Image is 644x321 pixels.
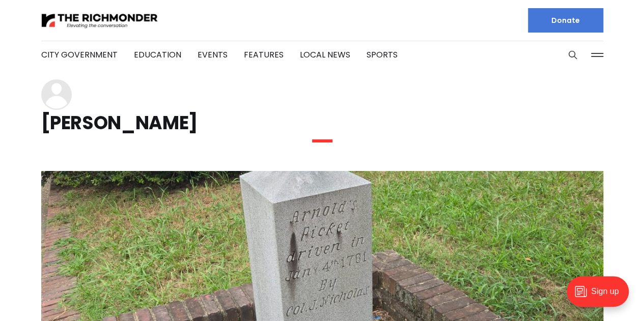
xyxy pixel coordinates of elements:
[41,49,118,61] a: City Government
[41,115,603,131] h1: [PERSON_NAME]
[198,49,228,61] a: Events
[558,271,644,321] iframe: portal-trigger
[528,8,603,33] a: Donate
[41,12,158,30] img: The Richmonder
[300,49,350,61] a: Local News
[367,49,398,61] a: Sports
[134,49,181,61] a: Education
[244,49,284,61] a: Features
[565,47,580,63] button: Search this site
